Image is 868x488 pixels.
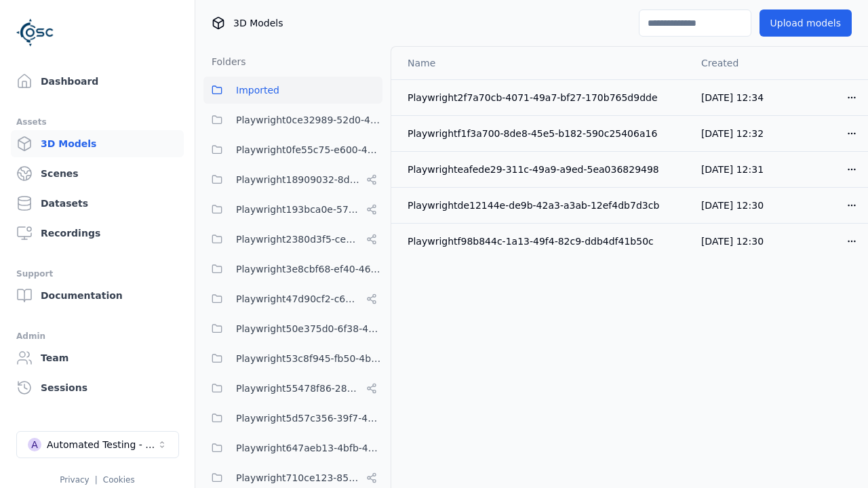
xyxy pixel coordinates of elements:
a: Recordings [11,220,184,247]
span: | [95,475,98,485]
div: Admin [16,328,178,344]
img: Logo [16,14,54,52]
a: Scenes [11,160,184,187]
a: Dashboard [11,68,184,95]
span: [DATE] 12:34 [701,92,764,103]
button: Playwright0fe55c75-e600-4558-9378-ad82be7fb0b2 [203,136,382,163]
a: 3D Models [11,130,184,157]
div: Playwrightf98b844c-1a13-49f4-82c9-ddb4df41b50c [408,235,679,248]
span: [DATE] 12:31 [701,164,764,175]
span: Playwright18909032-8d07-45c5-9c81-9eec75d0b16b [236,171,361,188]
button: Playwright55478f86-28dc-49b8-8d1f-c7b13b14578c [203,375,382,402]
span: Playwright0fe55c75-e600-4558-9378-ad82be7fb0b2 [236,142,382,158]
span: Playwright47d90cf2-c635-4353-ba3b-5d4538945666 [236,291,361,307]
span: Playwright193bca0e-57fa-418d-8ea9-45122e711dc7 [236,201,361,218]
h3: Folders [203,55,246,68]
a: Team [11,344,184,371]
button: Imported [203,77,382,104]
span: Playwright55478f86-28dc-49b8-8d1f-c7b13b14578c [236,380,361,396]
th: Created [690,47,781,79]
button: Playwright2380d3f5-cebf-494e-b965-66be4d67505e [203,226,382,253]
button: Playwright5d57c356-39f7-47ed-9ab9-d0409ac6cddc [203,405,382,432]
span: Playwright647aeb13-4bfb-416e-a6cd-14ce5e9667e8 [236,440,382,456]
span: Playwright53c8f945-fb50-4bd1-85b8-5f0ac232e8c2 [236,350,382,367]
div: A [28,438,41,451]
span: Playwright50e375d0-6f38-48a7-96e0-b0dcfa24b72f [236,321,382,337]
button: Playwright18909032-8d07-45c5-9c81-9eec75d0b16b [203,166,382,193]
span: Playwright2380d3f5-cebf-494e-b965-66be4d67505e [236,231,361,247]
button: Playwright47d90cf2-c635-4353-ba3b-5d4538945666 [203,285,382,312]
button: Playwright50e375d0-6f38-48a7-96e0-b0dcfa24b72f [203,315,382,342]
div: Playwrightf1f3a700-8de8-45e5-b182-590c25406a16 [408,127,679,140]
span: [DATE] 12:32 [701,128,764,139]
a: Documentation [11,282,184,309]
th: Name [391,47,690,79]
span: Playwright710ce123-85fd-4f8c-9759-23c3308d8830 [236,470,361,486]
button: Upload models [759,9,852,37]
span: Playwright5d57c356-39f7-47ed-9ab9-d0409ac6cddc [236,410,382,426]
div: Assets [16,114,178,130]
button: Playwright647aeb13-4bfb-416e-a6cd-14ce5e9667e8 [203,434,382,462]
button: Playwright0ce32989-52d0-45cf-b5b9-59d5033d313a [203,106,382,134]
div: Playwrightde12144e-de9b-42a3-a3ab-12ef4db7d3cb [408,199,679,212]
span: [DATE] 12:30 [701,236,764,247]
div: Automated Testing - Playwright [47,438,157,451]
span: Imported [236,82,279,98]
button: Playwright3e8cbf68-ef40-466e-838e-a326cc4493e6 [203,256,382,283]
a: Datasets [11,190,184,217]
div: Support [16,266,178,282]
span: [DATE] 12:30 [701,200,764,211]
span: 3D Models [233,16,283,30]
a: Privacy [60,475,89,485]
span: Playwright0ce32989-52d0-45cf-b5b9-59d5033d313a [236,112,382,128]
a: Cookies [103,475,135,485]
div: Playwrighteafede29-311c-49a9-a9ed-5ea036829498 [408,163,679,176]
div: Playwright2f7a70cb-4071-49a7-bf27-170b765d9dde [408,91,679,104]
button: Playwright53c8f945-fb50-4bd1-85b8-5f0ac232e8c2 [203,345,382,372]
a: Sessions [11,374,184,401]
button: Select a workspace [16,431,179,458]
button: Playwright193bca0e-57fa-418d-8ea9-45122e711dc7 [203,196,382,223]
span: Playwright3e8cbf68-ef40-466e-838e-a326cc4493e6 [236,261,382,277]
